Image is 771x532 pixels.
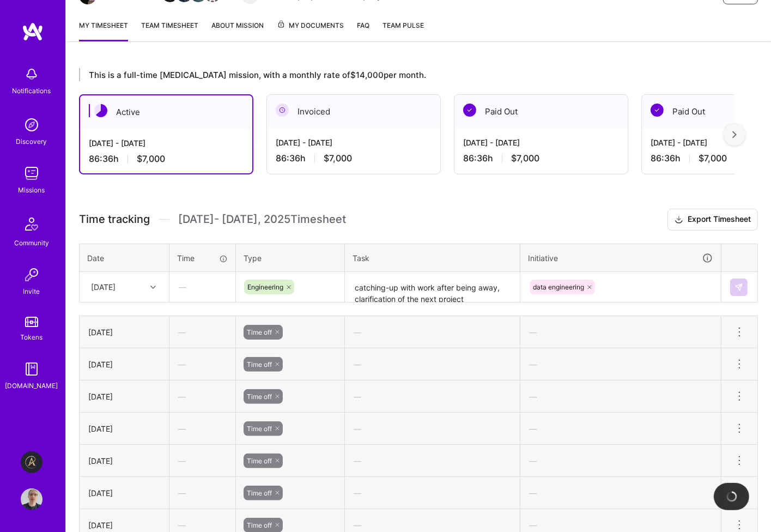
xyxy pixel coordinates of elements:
[150,285,156,290] i: icon Chevron
[89,137,244,149] div: [DATE] - [DATE]
[80,95,252,129] div: Active
[345,350,520,379] div: —
[79,213,150,226] span: Time tracking
[463,153,619,164] div: 86:36 h
[346,273,519,302] textarea: catching-up with work after being away, clarification of the next project
[345,479,520,507] div: —
[88,455,160,467] div: [DATE]
[247,521,272,529] span: Time off
[520,479,721,507] div: —
[137,153,165,165] span: $7,000
[699,153,727,164] span: $7,000
[732,131,737,138] img: right
[88,359,160,370] div: [DATE]
[19,211,45,237] img: Community
[88,391,160,402] div: [DATE]
[169,350,235,379] div: —
[21,162,43,184] img: teamwork
[18,451,45,473] a: Aldea: Transforming Behavior Change Through AI-Driven Coaching
[91,281,116,293] div: [DATE]
[16,136,47,147] div: Discovery
[5,380,58,391] div: [DOMAIN_NAME]
[276,137,432,148] div: [DATE] - [DATE]
[169,446,235,475] div: —
[80,244,169,272] th: Date
[169,382,235,411] div: —
[88,327,160,338] div: [DATE]
[21,63,43,85] img: bell
[19,184,45,196] div: Missions
[345,244,520,272] th: Task
[277,20,344,32] span: My Documents
[25,317,38,327] img: tokens
[734,283,743,292] img: Submit
[463,137,619,148] div: [DATE] - [DATE]
[21,451,43,473] img: Aldea: Transforming Behavior Change Through AI-Driven Coaching
[520,446,721,475] div: —
[345,382,520,411] div: —
[247,489,272,497] span: Time off
[528,252,713,264] div: Initiative
[247,425,272,433] span: Time off
[277,20,344,41] a: My Documents
[247,392,272,401] span: Time off
[169,414,235,443] div: —
[463,104,476,117] img: Paid Out
[88,423,160,434] div: [DATE]
[247,457,272,465] span: Time off
[88,519,160,531] div: [DATE]
[169,479,235,507] div: —
[383,21,424,29] span: Team Pulse
[247,328,272,336] span: Time off
[383,20,424,41] a: Team Pulse
[13,85,51,96] div: Notifications
[177,252,228,264] div: Time
[21,114,43,136] img: discovery
[22,22,44,41] img: logo
[170,273,235,301] div: —
[276,104,289,117] img: Invoiced
[730,279,749,296] div: null
[178,213,346,226] span: [DATE] - [DATE] , 2025 Timesheet
[21,488,43,510] img: User Avatar
[520,382,721,411] div: —
[276,153,432,164] div: 86:36 h
[357,20,369,41] a: FAQ
[520,414,721,443] div: —
[651,104,664,117] img: Paid Out
[520,350,721,379] div: —
[169,318,235,347] div: —
[324,153,352,164] span: $7,000
[211,20,264,41] a: About Mission
[675,214,683,226] i: icon Download
[533,283,584,291] span: data engineering
[14,237,49,249] div: Community
[18,488,45,510] a: User Avatar
[23,286,40,297] div: Invite
[236,244,345,272] th: Type
[345,414,520,443] div: —
[94,104,107,117] img: Active
[79,20,128,41] a: My timesheet
[21,264,43,286] img: Invite
[88,487,160,499] div: [DATE]
[724,489,739,504] img: loading
[21,358,43,380] img: guide book
[511,153,539,164] span: $7,000
[345,446,520,475] div: —
[247,283,283,291] span: Engineering
[520,318,721,347] div: —
[667,209,758,231] button: Export Timesheet
[345,318,520,347] div: —
[79,68,734,81] div: This is a full-time [MEDICAL_DATA] mission, with a monthly rate of $14,000 per month.
[247,360,272,368] span: Time off
[141,20,198,41] a: Team timesheet
[454,95,628,128] div: Paid Out
[21,331,43,343] div: Tokens
[267,95,440,128] div: Invoiced
[89,153,244,165] div: 86:36 h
